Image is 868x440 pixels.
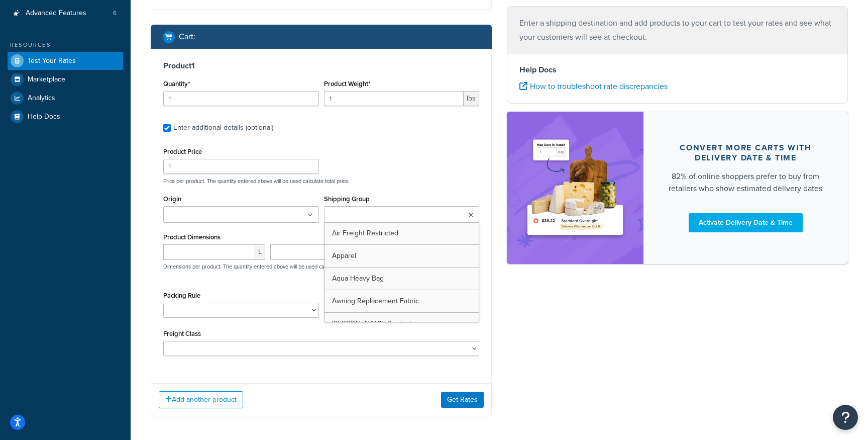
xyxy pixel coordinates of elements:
span: Apparel [332,250,356,261]
a: Awning Replacement Fabric [324,290,479,312]
span: Analytics [28,94,55,103]
span: lbs [464,91,479,106]
div: 82% of online shoppers prefer to buy from retailers who show estimated delivery dates [668,170,824,195]
span: Marketplace [28,75,65,84]
span: Test Your Rates [28,57,76,65]
div: Convert more carts with delivery date & time [668,143,824,163]
a: Advanced Features6 [8,4,123,23]
img: feature-image-ddt-36eae7f7280da8017bfb280eaccd9c446f90b1fe08728e4019434db127062ab4.png [522,127,628,248]
div: Enter additional details (optional) [173,121,273,135]
input: 0.00 [324,91,464,106]
button: Open Resource Center [833,405,858,430]
label: Freight Class [163,330,201,337]
input: 0 [163,91,319,106]
p: Price per product. The quantity entered above will be used calculate total price. [161,178,482,185]
a: Aqua Heavy Bag [324,268,479,290]
a: [PERSON_NAME] Products [324,313,479,335]
a: Help Docs [8,108,123,126]
label: Product Weight* [324,80,370,87]
span: Awning Replacement Fabric [332,296,419,306]
a: Analytics [8,89,123,107]
span: [PERSON_NAME] Products [332,318,415,329]
label: Origin [163,195,181,203]
div: Resources [8,41,123,49]
button: Add another product [159,391,243,408]
h2: Cart : [179,32,195,41]
a: Apparel [324,245,479,267]
p: Dimensions per product. The quantity entered above will be used calculate total volume. [161,263,371,270]
label: Packing Rule [163,292,200,299]
a: Air Freight Restricted [324,222,479,244]
a: Activate Delivery Date & Time [689,213,803,232]
span: Aqua Heavy Bag [332,273,384,284]
span: Advanced Features [26,9,86,18]
input: Enter additional details (optional) [163,124,171,132]
h3: Product 1 [163,61,479,71]
span: Help Docs [28,113,60,121]
span: L [255,244,265,259]
label: Product Dimensions [163,233,221,241]
span: Air Freight Restricted [332,228,398,238]
li: Advanced Features [8,4,123,23]
label: Shipping Group [324,195,370,203]
a: How to troubleshoot rate discrepancies [519,80,668,92]
label: Product Price [163,148,202,155]
a: Test Your Rates [8,52,123,70]
a: Marketplace [8,70,123,89]
p: Enter a shipping destination and add products to your cart to test your rates and see what your c... [519,16,835,44]
button: Get Rates [441,392,484,408]
h4: Help Docs [519,64,835,76]
label: Quantity* [163,80,190,87]
span: 6 [113,9,117,18]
